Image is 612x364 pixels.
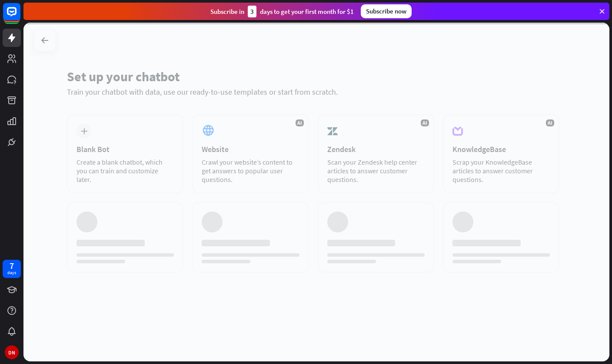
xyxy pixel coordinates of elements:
div: 7 [10,262,14,270]
div: DN [5,345,19,359]
div: Subscribe in days to get your first month for $1 [210,6,354,17]
a: 7 days [3,260,21,278]
div: days [7,270,16,276]
div: Subscribe now [361,4,412,18]
div: 3 [248,6,256,17]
